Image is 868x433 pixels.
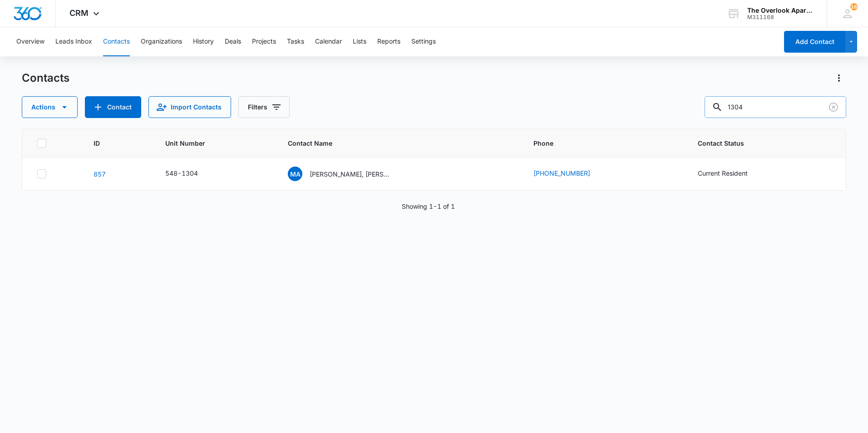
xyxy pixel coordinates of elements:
div: notifications count [850,3,858,10]
span: CRM [69,8,89,18]
a: Navigate to contact details page for Marissa Acosta, Lee Chandley [94,170,106,178]
button: Tasks [287,27,304,56]
div: account id [747,14,814,20]
span: Contact Status [698,138,818,148]
input: Search Contacts [705,96,846,118]
button: Calendar [315,27,342,56]
span: Phone [533,138,663,148]
span: MA [288,167,302,181]
button: Actions [22,96,78,118]
p: [PERSON_NAME], [PERSON_NAME] [310,169,391,179]
a: [PHONE_NUMBER] [533,168,590,178]
button: Clear [826,100,841,114]
button: Add Contact [784,31,845,53]
button: Reports [377,27,400,56]
button: Actions [832,71,846,85]
span: Unit Number [165,138,266,148]
div: Phone - (806) 662-9425 - Select to Edit Field [533,168,607,179]
span: 18 [850,3,858,10]
button: Deals [225,27,241,56]
button: Overview [16,27,44,56]
button: Import Contacts [148,96,231,118]
button: Filters [238,96,290,118]
button: Organizations [141,27,182,56]
div: Contact Name - Marissa Acosta, Lee Chandley - Select to Edit Field [288,167,408,181]
span: Contact Name [288,138,498,148]
div: Unit Number - 548-1304 - Select to Edit Field [165,168,214,179]
span: ID [94,138,130,148]
button: Projects [252,27,276,56]
div: Contact Status - Current Resident - Select to Edit Field [698,168,764,179]
button: Contacts [103,27,130,56]
div: Current Resident [698,168,748,178]
button: Leads Inbox [55,27,92,56]
button: Add Contact [85,96,141,118]
div: 548-1304 [165,168,198,178]
button: Lists [353,27,366,56]
p: Showing 1-1 of 1 [402,202,455,211]
div: account name [747,7,814,14]
h1: Contacts [22,71,69,85]
button: Settings [411,27,436,56]
button: History [193,27,214,56]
